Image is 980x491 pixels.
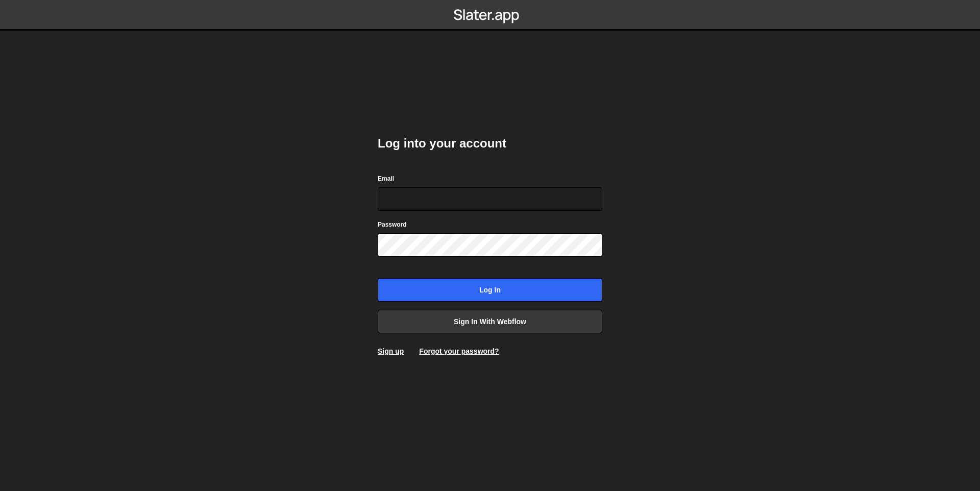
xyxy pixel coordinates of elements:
[378,174,394,184] label: Email
[419,347,499,355] a: Forgot your password?
[378,278,602,302] input: Log in
[378,219,407,230] label: Password
[378,135,602,152] h2: Log into your account
[378,310,602,333] a: Sign in with Webflow
[378,347,404,355] a: Sign up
